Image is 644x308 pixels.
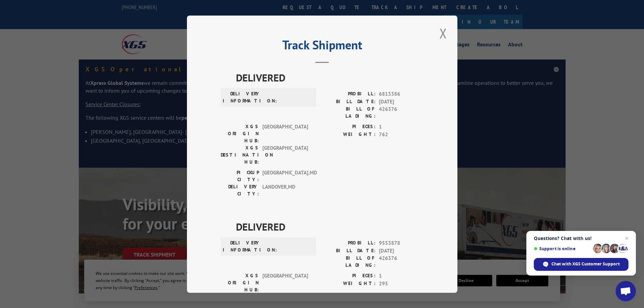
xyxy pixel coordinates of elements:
span: [DATE] [379,247,424,255]
label: DELIVERY INFORMATION: [223,90,261,104]
label: PROBILL: [322,90,376,98]
label: XGS DESTINATION HUB: [221,144,259,166]
span: 6813386 [379,90,424,98]
span: Chat with XGS Customer Support [534,258,628,271]
span: Support is online [534,246,591,251]
label: XGS ORIGIN HUB: [221,123,259,144]
label: XGS ORIGIN HUB: [221,272,259,293]
span: DELIVERED [236,219,424,234]
label: BILL DATE: [322,247,376,255]
span: DELIVERED [236,70,424,85]
label: BILL OF LADING: [322,255,376,269]
label: PROBILL: [322,239,376,247]
span: [GEOGRAPHIC_DATA] [262,272,308,293]
label: PIECES: [322,123,376,131]
a: Open chat [616,281,636,301]
span: 762 [379,131,424,138]
span: [DATE] [379,98,424,105]
span: [GEOGRAPHIC_DATA] [262,144,308,166]
span: [GEOGRAPHIC_DATA] [262,123,308,144]
button: Close modal [437,24,449,43]
h2: Track Shipment [221,40,424,53]
span: 1 [379,272,424,280]
span: Chat with XGS Customer Support [551,261,620,267]
span: 426376 [379,105,424,120]
span: Questions? Chat with us! [534,236,628,241]
span: 9553878 [379,239,424,247]
label: WEIGHT: [322,131,376,138]
span: LANDOVER , MD [262,183,308,197]
label: PIECES: [322,272,376,280]
label: DELIVERY INFORMATION: [223,239,261,254]
label: DELIVERY CITY: [221,183,259,197]
span: 1 [379,123,424,131]
label: BILL OF LADING: [322,105,376,120]
label: BILL DATE: [322,98,376,105]
label: PICKUP CITY: [221,169,259,183]
span: 295 [379,280,424,287]
label: WEIGHT: [322,280,376,287]
span: [GEOGRAPHIC_DATA] , MD [262,169,308,183]
span: 426376 [379,255,424,269]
